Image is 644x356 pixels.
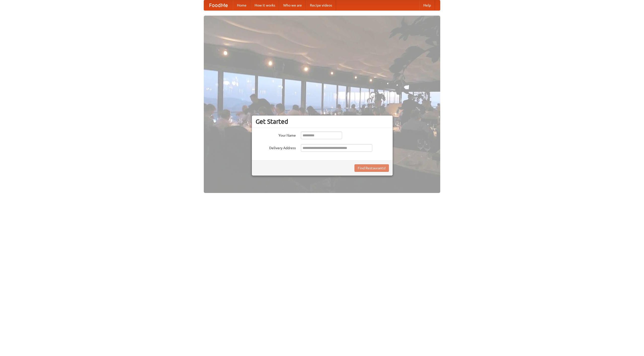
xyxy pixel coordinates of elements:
label: Your Name [256,132,296,138]
a: Recipe videos [306,0,336,10]
label: Delivery Address [256,144,296,150]
a: Home [233,0,251,10]
a: How it works [251,0,279,10]
a: FoodMe [204,0,233,10]
a: Who we are [279,0,306,10]
button: Find Restaurants! [354,164,389,172]
h3: Get Started [256,118,389,125]
a: Help [419,0,435,10]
